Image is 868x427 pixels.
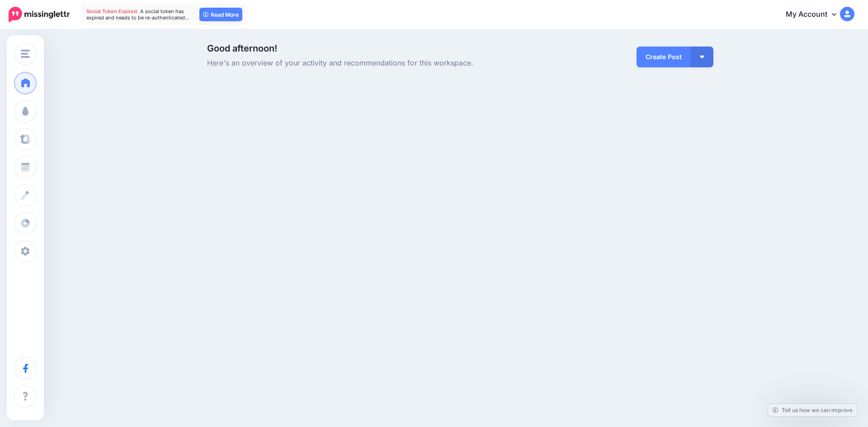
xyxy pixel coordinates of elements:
[777,4,854,26] a: My Account
[9,7,70,22] img: Missinglettr
[700,56,704,58] img: arrow-down-white.png
[199,8,242,21] a: Read More
[86,8,189,21] span: A social token has expired and needs to be re-authenticated…
[637,47,691,67] a: Create Post
[21,50,30,58] img: menu.png
[768,404,857,416] a: Tell us how we can improve
[207,43,277,54] span: Good afternoon!
[207,57,540,69] span: Here's an overview of your activity and recommendations for this workspace.
[86,8,139,14] span: Social Token Expired.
